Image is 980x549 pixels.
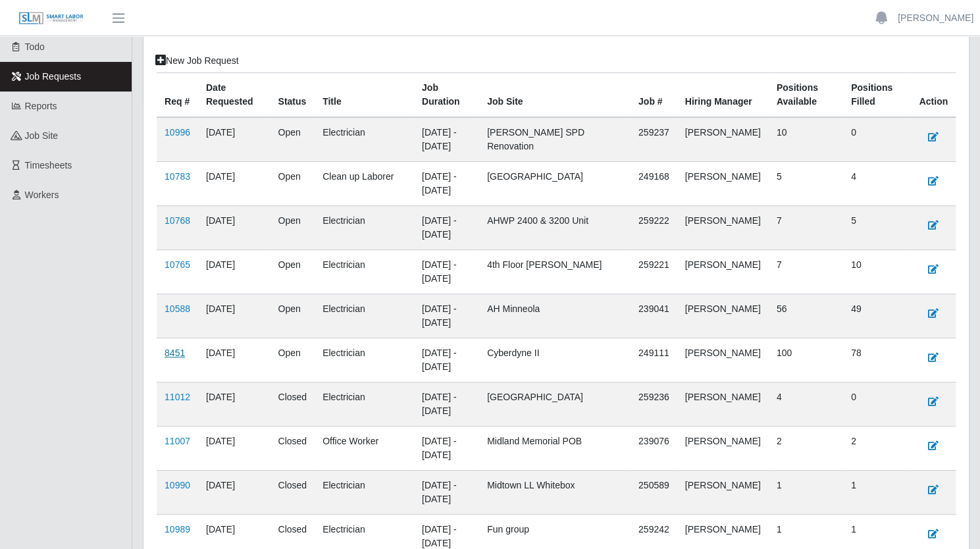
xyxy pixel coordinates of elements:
td: 49 [843,294,911,338]
td: 250589 [631,470,677,514]
td: [DATE] [198,249,271,294]
td: [DATE] [198,294,271,338]
td: Open [270,294,315,338]
td: Electrician [315,117,414,162]
td: Open [270,117,315,162]
td: AHWP 2400 & 3200 Unit [479,205,631,249]
td: [DATE] [198,161,271,205]
td: 239076 [631,426,677,470]
td: Open [270,161,315,205]
td: 259237 [631,117,677,162]
td: Closed [270,382,315,426]
td: 1 [843,470,911,514]
td: AH Minneola [479,294,631,338]
td: 259236 [631,382,677,426]
th: Hiring Manager [677,72,769,117]
td: [DATE] - [DATE] [414,205,479,249]
td: Closed [270,426,315,470]
td: [PERSON_NAME] [677,470,769,514]
th: Req # [157,72,198,117]
td: [PERSON_NAME] [677,161,769,205]
td: [DATE] - [DATE] [414,294,479,338]
td: 4 [843,161,911,205]
td: 100 [769,338,843,382]
td: 2 [769,426,843,470]
td: [DATE] [198,338,271,382]
td: Midland Memorial POB [479,426,631,470]
a: 10768 [165,215,190,226]
td: 1 [769,470,843,514]
th: job site [479,72,631,117]
th: Action [911,72,956,117]
td: Electrician [315,470,414,514]
td: [PERSON_NAME] [677,338,769,382]
td: Electrician [315,338,414,382]
span: job site [25,130,59,141]
td: Midtown LL Whitebox [479,470,631,514]
td: [PERSON_NAME] [677,294,769,338]
a: New Job Request [147,49,247,72]
a: 8451 [165,348,185,358]
span: Workers [25,190,59,200]
a: 10783 [165,171,190,182]
th: Positions Available [769,72,843,117]
td: Electrician [315,294,414,338]
td: [DATE] [198,470,271,514]
td: [PERSON_NAME] SPD Renovation [479,117,631,162]
td: 10 [843,249,911,294]
a: 10989 [165,524,190,535]
span: Reports [25,101,57,111]
td: [GEOGRAPHIC_DATA] [479,161,631,205]
td: Electrician [315,382,414,426]
td: [PERSON_NAME] [677,117,769,162]
td: Clean up Laborer [315,161,414,205]
td: 4th Floor [PERSON_NAME] [479,249,631,294]
td: [PERSON_NAME] [677,382,769,426]
th: Date Requested [198,72,271,117]
td: [PERSON_NAME] [677,205,769,249]
th: Title [315,72,414,117]
td: 2 [843,426,911,470]
span: Todo [25,41,45,52]
td: 56 [769,294,843,338]
td: 7 [769,205,843,249]
td: Office Worker [315,426,414,470]
span: Job Requests [25,71,82,82]
td: [DATE] [198,117,271,162]
td: 10 [769,117,843,162]
a: 10990 [165,480,190,490]
th: Job # [631,72,677,117]
td: Open [270,249,315,294]
td: [PERSON_NAME] [677,249,769,294]
td: 259222 [631,205,677,249]
a: 11007 [165,436,190,446]
td: [DATE] - [DATE] [414,161,479,205]
td: [DATE] - [DATE] [414,470,479,514]
td: [DATE] - [DATE] [414,426,479,470]
td: [DATE] - [DATE] [414,338,479,382]
td: Electrician [315,205,414,249]
td: [DATE] - [DATE] [414,117,479,162]
a: [PERSON_NAME] [898,11,973,25]
td: 5 [769,161,843,205]
td: [GEOGRAPHIC_DATA] [479,382,631,426]
td: [DATE] [198,382,271,426]
td: [DATE] [198,426,271,470]
td: 0 [843,117,911,162]
a: 10996 [165,127,190,138]
td: 7 [769,249,843,294]
td: 5 [843,205,911,249]
td: Cyberdyne II [479,338,631,382]
td: [DATE] - [DATE] [414,382,479,426]
img: SLM Logo [18,11,84,26]
span: Timesheets [25,160,72,170]
th: Status [270,72,315,117]
td: [PERSON_NAME] [677,426,769,470]
td: 249168 [631,161,677,205]
td: 259221 [631,249,677,294]
td: 249111 [631,338,677,382]
td: Open [270,338,315,382]
td: 4 [769,382,843,426]
th: Positions Filled [843,72,911,117]
a: 11012 [165,392,190,402]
